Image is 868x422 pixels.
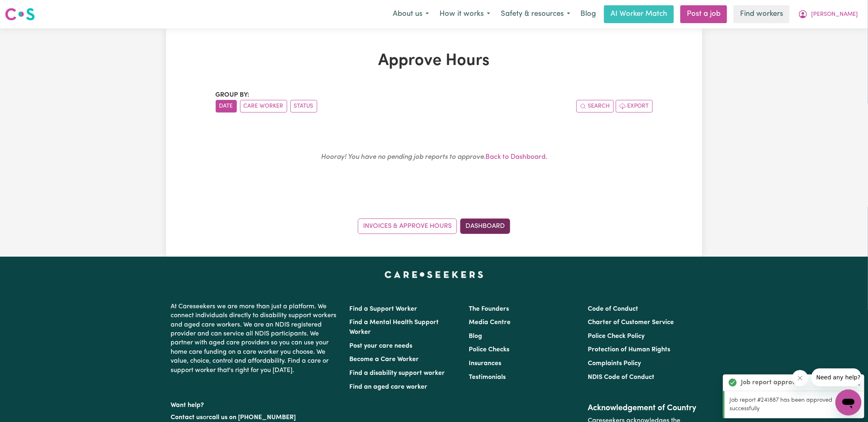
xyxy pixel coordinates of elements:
small: . [321,154,547,160]
button: Search [576,100,614,113]
button: My Account [793,6,863,23]
a: NDIS Code of Conduct [588,374,654,381]
span: [PERSON_NAME] [811,10,858,19]
a: The Founders [469,306,509,312]
a: Find a Support Worker [350,306,418,312]
iframe: Button to launch messaging window [836,390,862,416]
a: Contact us [171,414,203,421]
a: Police Checks [469,346,509,353]
h2: Acknowledgement of Country [588,403,697,413]
p: At Careseekers we are more than just a platform. We connect individuals directly to disability su... [171,299,340,378]
a: Blog [576,5,601,23]
a: Find workers [734,5,790,23]
a: Find a Mental Health Support Worker [350,319,439,335]
img: Careseekers logo [5,7,35,22]
p: Job report #241887 has been approved successfully [729,396,859,413]
a: AI Worker Match [604,5,674,23]
a: Blog [469,333,482,340]
a: call us on [PHONE_NUMBER] [209,414,296,421]
a: Post your care needs [350,343,413,349]
a: Code of Conduct [588,306,638,312]
button: Export [616,100,653,113]
strong: Job report approved [741,378,803,387]
a: Become a Care Worker [350,356,419,363]
a: Complaints Policy [588,360,641,367]
button: sort invoices by care worker [240,100,287,113]
a: Find a disability support worker [350,370,445,377]
a: Police Check Policy [588,333,645,340]
button: About us [387,6,434,23]
a: Testimonials [469,374,506,381]
a: Back to Dashboard [485,154,545,160]
button: sort invoices by paid status [290,100,317,113]
a: Careseekers home page [385,271,483,278]
a: Careseekers logo [5,5,35,24]
p: Want help? [171,398,340,410]
a: Charter of Customer Service [588,319,674,326]
h1: Approve Hours [216,51,653,71]
a: Protection of Human Rights [588,346,670,353]
a: Media Centre [469,319,511,326]
em: Hooray! You have no pending job reports to approve. [321,154,485,160]
a: Post a job [680,5,727,23]
a: Dashboard [460,219,510,234]
a: Find an aged care worker [350,384,428,390]
iframe: Close message [792,370,808,386]
button: Safety & resources [496,6,576,23]
a: Invoices & Approve Hours [358,219,457,234]
a: Insurances [469,360,501,367]
button: How it works [434,6,496,23]
button: sort invoices by date [216,100,237,113]
iframe: Message from company [812,368,862,386]
span: Group by: [216,92,250,98]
